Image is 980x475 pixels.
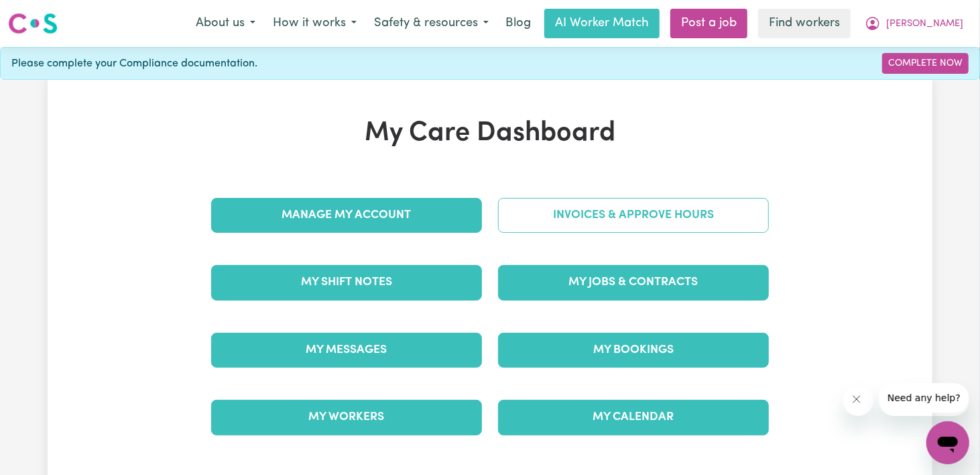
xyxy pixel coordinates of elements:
[758,9,851,38] a: Find workers
[882,53,969,74] a: Complete Now
[211,400,482,435] a: My Workers
[187,9,264,38] button: About us
[879,383,969,416] iframe: Message from company
[8,8,58,39] a: Careseekers logo
[264,9,365,38] button: How it works
[498,400,769,435] a: My Calendar
[211,265,482,300] a: My Shift Notes
[211,198,482,233] a: Manage My Account
[498,333,769,368] a: My Bookings
[544,9,660,38] a: AI Worker Match
[11,56,257,72] span: Please complete your Compliance documentation.
[886,17,963,32] span: [PERSON_NAME]
[211,333,482,368] a: My Messages
[498,265,769,300] a: My Jobs & Contracts
[8,11,58,36] img: Careseekers logo
[365,9,497,38] button: Safety & resources
[498,198,769,233] a: Invoices & Approve Hours
[926,421,969,464] iframe: Button to launch messaging window
[856,9,972,38] button: My Account
[670,9,747,38] a: Post a job
[203,117,777,150] h1: My Care Dashboard
[843,386,873,416] iframe: Close message
[497,9,539,38] a: Blog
